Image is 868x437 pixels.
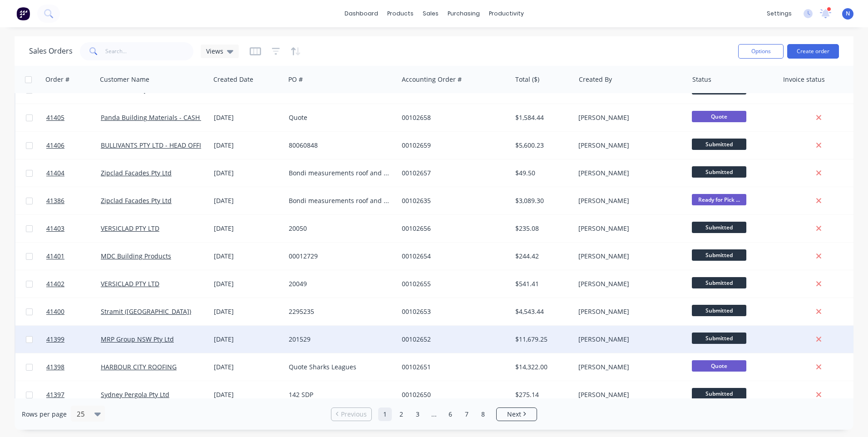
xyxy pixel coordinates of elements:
[46,159,101,187] a: 41404
[402,113,503,122] div: 00102658
[578,363,679,372] div: [PERSON_NAME]
[383,7,418,20] div: products
[46,132,101,159] a: 41406
[289,141,390,150] div: 80060848
[289,335,390,344] div: 201529
[46,270,101,298] a: 41402
[692,139,746,150] span: Submitted
[214,363,281,372] div: [DATE]
[340,7,383,20] a: dashboard
[515,141,568,150] div: $5,600.23
[515,224,568,233] div: $235.08
[378,407,392,421] a: Page 1 is your current page
[692,249,746,261] span: Submitted
[427,407,441,421] a: Jump forward
[46,243,101,270] a: 41401
[100,75,149,84] div: Customer Name
[46,390,64,399] span: 41397
[101,113,216,122] a: Panda Building Materials - CASH SALE
[46,279,64,288] span: 41402
[507,410,521,419] span: Next
[214,169,281,178] div: [DATE]
[578,141,679,150] div: [PERSON_NAME]
[515,279,568,288] div: $541.41
[101,307,191,316] a: Stramit ([GEOGRAPHIC_DATA])
[214,224,281,233] div: [DATE]
[46,104,101,131] a: 41405
[29,47,73,55] h1: Sales Orders
[460,407,473,421] a: Page 7
[206,46,223,56] span: Views
[515,196,568,205] div: $3,089.30
[402,363,503,372] div: 00102651
[331,410,371,419] a: Previous page
[16,7,30,20] img: Factory
[692,75,711,84] div: Status
[45,75,69,84] div: Order #
[402,279,503,288] div: 00102655
[515,307,568,316] div: $4,543.44
[578,279,679,288] div: [PERSON_NAME]
[578,390,679,399] div: [PERSON_NAME]
[22,410,67,419] span: Rows per page
[289,196,390,205] div: Bondi measurements roof and L8
[497,410,537,419] a: Next page
[402,169,503,178] div: 00102657
[692,166,746,178] span: Submitted
[101,363,177,371] a: HARBOUR CITY ROOFING
[46,307,64,316] span: 41400
[288,75,303,84] div: PO #
[214,252,281,261] div: [DATE]
[692,111,746,122] span: Quote
[515,75,539,84] div: Total ($)
[105,42,194,60] input: Search...
[402,224,503,233] div: 00102656
[101,224,159,233] a: VERSICLAD PTY LTD
[214,141,281,150] div: [DATE]
[692,388,746,399] span: Submitted
[692,194,746,205] span: Ready for Pick ...
[402,390,503,399] div: 00102650
[214,196,281,205] div: [DATE]
[515,252,568,261] div: $244.42
[444,407,457,421] a: Page 6
[443,7,484,20] div: purchasing
[46,363,64,372] span: 41398
[515,390,568,399] div: $275.14
[402,307,503,316] div: 00102653
[692,277,746,288] span: Submitted
[327,407,541,421] ul: Pagination
[46,169,64,178] span: 41404
[762,7,796,20] div: settings
[578,335,679,344] div: [PERSON_NAME]
[214,113,281,122] div: [DATE]
[289,113,390,122] div: Quote
[101,196,172,205] a: Zipclad Facades Pty Ltd
[101,279,159,288] a: VERSICLAD PTY LTD
[476,407,490,421] a: Page 8
[484,7,528,20] div: productivity
[578,196,679,205] div: [PERSON_NAME]
[101,390,169,399] a: Sydney Pergola Pty Ltd
[46,187,101,214] a: 41386
[692,333,746,344] span: Submitted
[395,407,408,421] a: Page 2
[578,113,679,122] div: [PERSON_NAME]
[515,363,568,372] div: $14,322.00
[46,353,101,381] a: 41398
[402,335,503,344] div: 00102652
[289,390,390,399] div: 142 SDP
[578,307,679,316] div: [PERSON_NAME]
[214,335,281,344] div: [DATE]
[692,222,746,233] span: Submitted
[692,305,746,316] span: Submitted
[289,307,390,316] div: 2295235
[101,252,171,260] a: MDC Building Products
[101,169,172,177] a: Zipclad Facades Pty Ltd
[46,381,101,408] a: 41397
[515,335,568,344] div: $11,679.25
[289,224,390,233] div: 20050
[46,141,64,150] span: 41406
[46,215,101,242] a: 41403
[46,326,101,353] a: 41399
